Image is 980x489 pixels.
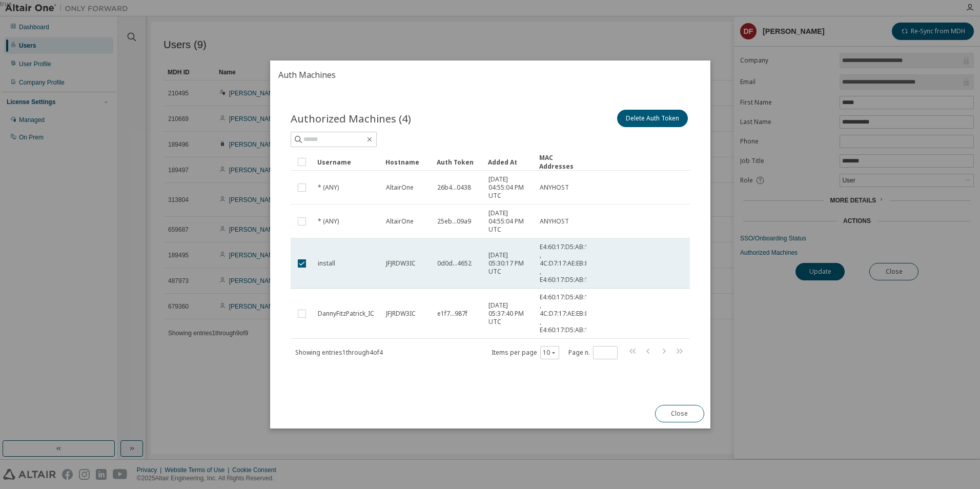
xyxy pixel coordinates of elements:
span: Showing entries 1 through 4 of 4 [295,348,383,357]
span: * (ANY) [318,217,339,226]
span: AltairOne [385,184,413,192]
span: 25eb...09a9 [437,217,471,226]
span: [DATE] 05:37:40 PM UTC [488,301,530,326]
span: install [318,259,335,268]
button: Close [655,405,704,422]
span: 0d0d...4652 [437,259,471,268]
span: DannyFitzPatrick_IC [318,310,374,318]
span: Page n. [568,346,617,359]
div: Username [317,154,377,170]
h2: Auth Machines [270,60,710,89]
span: * (ANY) [318,184,339,192]
span: JFJRDW3IC [385,310,415,318]
span: [DATE] 04:55:04 PM UTC [488,175,530,200]
button: Delete Auth Token [617,110,687,127]
span: [DATE] 05:30:17 PM UTC [488,251,530,276]
div: Added At [487,154,530,170]
span: Items per page [491,346,559,359]
div: MAC Addresses [539,153,582,171]
span: e1f7...987f [437,310,467,318]
span: 26b4...0438 [437,184,471,192]
span: JFJRDW3IC [385,259,415,268]
span: E4:60:17:D5:AB:19 , 4C:D7:17:AE:EB:89 , E4:60:17:D5:AB:15 [539,293,591,334]
span: AltairOne [385,217,413,226]
span: ANYHOST [539,184,568,192]
div: Hostname [385,154,428,170]
span: ANYHOST [539,217,568,226]
span: Authorized Machines (4) [291,111,411,126]
div: Auth Token [436,154,479,170]
span: [DATE] 04:55:04 PM UTC [488,209,530,234]
span: E4:60:17:D5:AB:19 , 4C:D7:17:AE:EB:89 , E4:60:17:D5:AB:15 [539,243,591,284]
button: 10 [542,349,556,357]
